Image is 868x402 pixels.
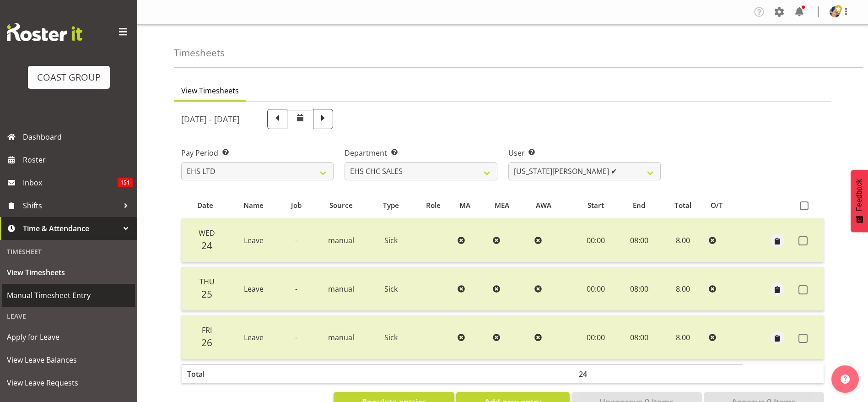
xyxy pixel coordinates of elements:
div: Timesheet [2,242,135,261]
td: 8.00 [660,267,706,311]
td: Sick [369,315,413,359]
span: View Leave Requests [7,376,130,390]
span: 25 [201,288,212,300]
span: Leave [244,332,264,342]
span: Time & Attendance [23,222,119,235]
span: Manual Timesheet Entry [7,288,130,302]
span: Leave [244,284,264,294]
span: - [295,235,297,245]
span: Inbox [23,176,118,190]
span: Feedback [855,179,863,211]
a: View Leave Requests [2,371,135,394]
td: 8.00 [660,315,706,359]
td: 08:00 [618,218,660,262]
span: Date [197,200,213,211]
span: View Leave Balances [7,353,130,367]
img: nicola-ransome074dfacac28780df25dcaf637c6ea5be.png [830,6,841,17]
td: Sick [369,267,413,311]
span: Name [243,200,264,211]
a: View Timesheets [2,261,135,284]
th: Total [182,364,228,383]
span: MA [459,200,470,211]
td: 00:00 [573,315,618,359]
td: 00:00 [573,267,618,311]
span: View Timesheets [181,85,239,96]
span: Shifts [23,199,119,212]
span: Leave [244,235,264,245]
span: Apply for Leave [7,330,130,344]
label: User [508,147,661,158]
span: 24 [201,239,212,252]
td: 8.00 [660,218,706,262]
img: Rosterit website logo [7,23,82,41]
span: Type [383,200,399,211]
a: View Leave Balances [2,348,135,371]
label: Pay Period [181,147,334,158]
span: manual [328,235,354,245]
span: Fri [202,325,212,335]
h4: Timesheets [174,48,225,58]
label: Department [345,147,497,158]
span: Source [329,200,353,211]
span: End [633,200,645,211]
span: MEA [495,200,509,211]
h5: [DATE] - [DATE] [181,114,240,124]
div: COAST GROUP [37,71,101,84]
span: View Timesheets [7,266,130,279]
span: Total [674,200,691,211]
span: Start [588,200,604,211]
span: Wed [199,228,215,238]
td: 00:00 [573,218,618,262]
td: 08:00 [618,267,660,311]
td: 08:00 [618,315,660,359]
span: O/T [711,200,723,211]
span: manual [328,332,354,342]
a: Apply for Leave [2,326,135,348]
span: Roster [23,153,133,167]
span: Job [291,200,302,211]
span: manual [328,284,354,294]
img: help-xxl-2.png [841,375,850,384]
span: - [295,284,297,294]
span: AWA [536,200,551,211]
td: Sick [369,218,413,262]
span: Dashboard [23,130,133,144]
span: 151 [118,178,133,187]
span: Thu [199,277,215,287]
a: Manual Timesheet Entry [2,284,135,307]
button: Feedback - Show survey [851,170,868,232]
span: 26 [201,336,212,349]
th: 24 [573,364,618,383]
span: Role [426,200,441,211]
div: Leave [2,307,135,326]
span: - [295,332,297,342]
